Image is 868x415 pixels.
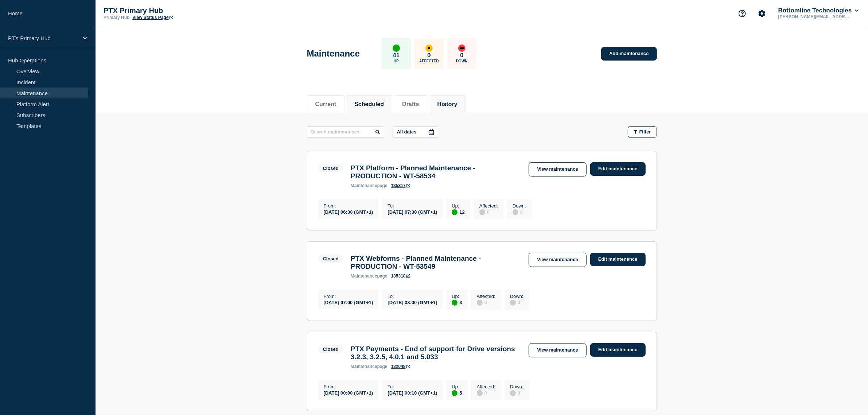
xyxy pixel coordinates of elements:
div: Closed [323,256,339,261]
button: Filter [628,126,657,138]
p: Down : [510,294,523,299]
div: Closed [323,166,339,171]
div: 5 [452,389,462,396]
p: Affected : [477,384,495,389]
p: 0 [427,52,431,59]
div: 0 [477,389,495,396]
div: [DATE] 00:10 (GMT+1) [388,389,437,396]
p: Affected : [477,294,495,299]
p: Affected [419,59,439,63]
p: Affected : [479,203,498,209]
a: View Status Page [132,15,173,20]
a: Edit maintenance [590,343,646,357]
span: maintenance [351,364,377,369]
button: All dates [393,126,438,138]
a: 135318 [391,274,410,279]
div: up [393,44,400,52]
p: 41 [393,52,400,59]
p: Down : [510,384,523,389]
div: 0 [477,299,495,306]
p: From : [324,384,373,389]
a: View maintenance [529,253,586,267]
p: Primary Hub [104,15,129,20]
p: Down : [513,203,526,209]
h1: Maintenance [307,49,360,59]
div: affected [425,44,433,52]
div: [DATE] 06:30 (GMT+1) [324,209,373,215]
div: disabled [477,390,483,396]
p: To : [388,294,437,299]
p: Up : [452,203,464,209]
div: 12 [452,209,464,215]
p: From : [324,203,373,209]
div: 3 [452,299,462,306]
div: [DATE] 08:00 (GMT+1) [388,299,437,305]
button: Account settings [754,6,770,21]
div: disabled [513,209,518,215]
div: up [452,390,458,396]
h3: PTX Payments - End of support for Drive versions 3.2.3, 3.2.5, 4.0.1 and 5.033 [351,345,522,361]
a: Edit maintenance [590,253,646,266]
p: page [351,183,388,188]
p: Down [456,59,468,63]
p: PTX Primary Hub [8,35,78,41]
button: Support [735,6,750,21]
button: Scheduled [354,101,384,108]
div: 0 [479,209,498,215]
div: [DATE] 07:00 (GMT+1) [324,299,373,305]
a: 135317 [391,183,410,188]
p: Up : [452,294,462,299]
h3: PTX Webforms - Planned Maintenance - PRODUCTION - WT-53549 [351,255,522,271]
div: 0 [510,389,523,396]
p: From : [324,294,373,299]
div: disabled [479,209,485,215]
p: 0 [460,52,463,59]
p: To : [388,384,437,389]
p: All dates [397,129,417,135]
div: disabled [510,300,516,306]
a: View maintenance [529,343,586,357]
div: down [458,44,466,52]
p: [PERSON_NAME][EMAIL_ADDRESS][PERSON_NAME][DOMAIN_NAME] [777,14,853,19]
div: disabled [477,300,483,306]
span: Filter [639,129,651,135]
p: To : [388,203,437,209]
button: Bottomline Technologies [777,7,860,14]
span: maintenance [351,274,377,279]
span: maintenance [351,183,377,188]
p: page [351,274,388,279]
a: View maintenance [529,162,586,177]
div: 0 [510,299,523,306]
button: Drafts [402,101,419,108]
h3: PTX Platform - Planned Maintenance - PRODUCTION - WT-58534 [351,164,522,180]
a: Add maintenance [601,47,657,61]
a: Edit maintenance [590,162,646,176]
div: [DATE] 07:30 (GMT+1) [388,209,437,215]
p: PTX Primary Hub [104,7,249,15]
p: Up : [452,384,462,389]
input: Search maintenances [307,126,384,138]
div: Closed [323,346,339,352]
div: up [452,209,458,215]
a: 132048 [391,364,410,369]
div: [DATE] 00:00 (GMT+1) [324,389,373,396]
div: up [452,300,458,306]
div: 0 [513,209,526,215]
p: Up [394,59,399,63]
button: History [437,101,457,108]
div: disabled [510,390,516,396]
button: Current [315,101,336,108]
p: page [351,364,388,369]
